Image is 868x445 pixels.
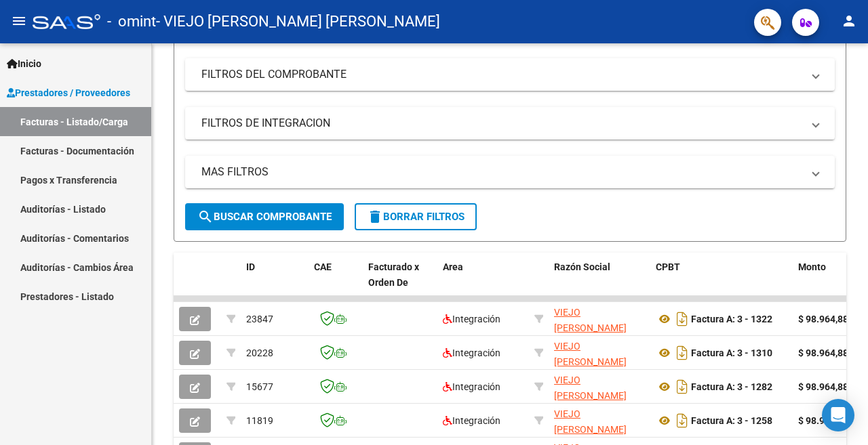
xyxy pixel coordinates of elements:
[443,415,500,426] span: Integración
[554,341,627,383] span: VIEJO [PERSON_NAME] [PERSON_NAME]
[443,381,500,392] span: Integración
[554,375,627,417] span: VIEJO [PERSON_NAME] [PERSON_NAME]
[554,406,645,435] div: 27231818095
[691,415,772,426] strong: Factura A: 3 - 1258
[368,261,419,288] span: Facturado x Orden De
[355,203,477,230] button: Borrar Filtros
[673,376,691,398] i: Descargar documento
[246,347,273,358] span: 20228
[443,347,500,358] span: Integración
[673,308,691,330] i: Descargar documento
[185,58,835,91] mat-expansion-panel-header: FILTROS DEL COMPROBANTE
[443,314,500,324] span: Integración
[673,410,691,431] i: Descargar documento
[798,381,848,392] strong: $ 98.964,88
[241,253,309,312] datatable-header-cell: ID
[798,415,848,426] strong: $ 98.964,88
[201,67,802,82] mat-panel-title: FILTROS DEL COMPROBANTE
[822,399,854,431] div: Open Intercom Messenger
[554,261,610,272] span: Razón Social
[691,381,772,392] strong: Factura A: 3 - 1282
[246,415,273,426] span: 11819
[185,203,344,230] button: Buscar Comprobante
[7,85,130,100] span: Prestadores / Proveedores
[185,156,835,188] mat-expansion-panel-header: MAS FILTROS
[549,253,650,312] datatable-header-cell: Razón Social
[554,339,645,367] div: 27231818095
[246,261,255,272] span: ID
[691,314,772,324] strong: Factura A: 3 - 1322
[197,211,332,223] span: Buscar Comprobante
[554,307,627,349] span: VIEJO [PERSON_NAME] [PERSON_NAME]
[156,7,440,37] span: - VIEJO [PERSON_NAME] [PERSON_NAME]
[554,373,645,401] div: 27231818095
[363,253,437,312] datatable-header-cell: Facturado x Orden De
[367,211,465,223] span: Borrar Filtros
[798,314,848,324] strong: $ 98.964,88
[309,253,363,312] datatable-header-cell: CAE
[443,261,463,272] span: Area
[314,261,332,272] span: CAE
[841,13,857,29] mat-icon: person
[11,13,27,29] mat-icon: menu
[107,7,156,37] span: - omint
[201,116,802,131] mat-panel-title: FILTROS DE INTEGRACION
[650,253,793,312] datatable-header-cell: CPBT
[798,261,826,272] span: Monto
[798,347,848,358] strong: $ 98.964,88
[7,56,41,71] span: Inicio
[201,165,802,179] mat-panel-title: MAS FILTROS
[656,261,680,272] span: CPBT
[554,305,645,333] div: 27231818095
[437,253,529,312] datatable-header-cell: Area
[246,314,273,324] span: 23847
[691,347,772,358] strong: Factura A: 3 - 1310
[197,209,214,225] mat-icon: search
[367,209,383,225] mat-icon: delete
[185,107,835,140] mat-expansion-panel-header: FILTROS DE INTEGRACION
[673,342,691,364] i: Descargar documento
[246,381,273,392] span: 15677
